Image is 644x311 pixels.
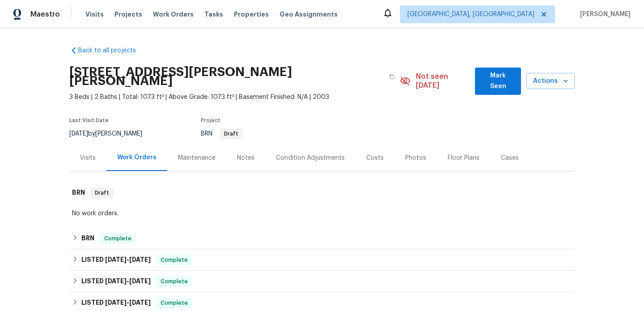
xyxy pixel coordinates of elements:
span: Last Visit Date [69,118,109,123]
div: Maintenance [178,153,216,162]
span: Complete [157,298,191,307]
span: [DATE] [105,256,127,263]
span: Project [201,118,220,123]
span: Mark Seen [482,70,514,92]
span: Properties [234,10,269,19]
h6: LISTED [81,276,151,287]
h6: BRN [81,233,94,244]
span: - [105,299,151,306]
span: [PERSON_NAME] [576,10,631,19]
span: Tasks [204,11,223,17]
div: Floor Plans [448,153,479,162]
h6: LISTED [81,255,151,265]
div: by [PERSON_NAME] [69,128,153,139]
span: [GEOGRAPHIC_DATA], [GEOGRAPHIC_DATA] [407,10,534,19]
h6: LISTED [81,298,151,308]
div: LISTED [DATE]-[DATE]Complete [69,271,575,292]
span: Visits [85,10,104,19]
span: [DATE] [69,131,88,137]
button: Copy Address [384,68,400,85]
button: Actions [526,73,575,89]
button: Mark Seen [475,68,521,95]
span: Actions [534,76,568,87]
span: BRN [201,131,243,137]
span: Maestro [30,10,60,19]
span: [DATE] [129,299,151,306]
span: - [105,256,151,263]
div: Notes [237,153,254,162]
span: Complete [157,277,191,286]
div: Work Orders [117,153,157,162]
a: Back to all projects [69,46,155,55]
div: Cases [501,153,519,162]
div: Visits [80,153,96,162]
span: Draft [91,188,113,197]
span: Geo Assignments [280,10,338,19]
div: BRN Draft [69,179,575,207]
span: - [105,278,151,284]
span: 3 Beds | 2 Baths | Total: 1073 ft² | Above Grade: 1073 ft² | Basement Finished: N/A | 2003 [69,93,400,102]
h6: BRN [72,187,85,198]
span: [DATE] [105,299,127,306]
div: No work orders. [72,209,572,218]
span: [DATE] [129,256,151,263]
div: BRN Complete [69,228,575,249]
div: Condition Adjustments [276,153,345,162]
div: Costs [366,153,384,162]
span: Not seen [DATE] [416,72,470,90]
div: LISTED [DATE]-[DATE]Complete [69,249,575,271]
span: Draft [220,131,242,136]
h2: [STREET_ADDRESS][PERSON_NAME][PERSON_NAME] [69,68,384,85]
span: [DATE] [129,278,151,284]
span: Work Orders [153,10,194,19]
span: Complete [101,234,135,243]
span: [DATE] [105,278,127,284]
div: Photos [405,153,426,162]
span: Projects [114,10,142,19]
span: Complete [157,256,191,264]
